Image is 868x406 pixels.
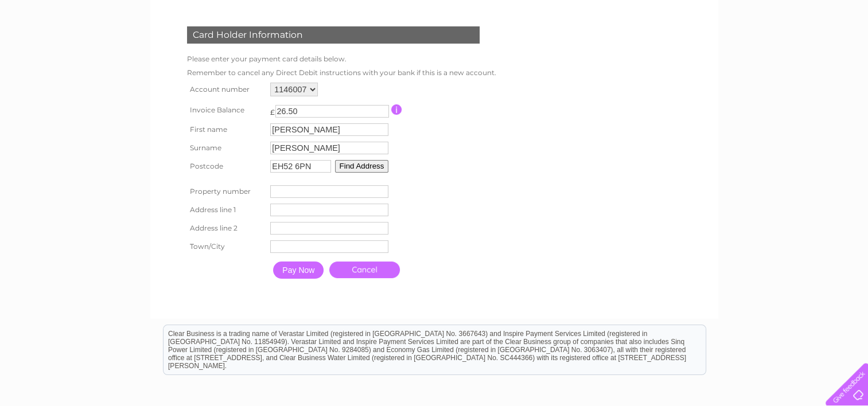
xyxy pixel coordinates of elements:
div: Clear Business is a trading name of Verastar Limited (registered in [GEOGRAPHIC_DATA] No. 3667643... [164,6,706,56]
button: Find Address [335,160,389,173]
input: Pay Now [273,261,324,279]
a: Blog [768,49,785,57]
input: Information [391,104,402,115]
td: £ [270,102,275,116]
th: Surname [184,139,268,157]
img: logo.png [30,30,89,65]
td: Remember to cancel any Direct Debit instructions with your bank if this is a new account. [184,66,499,80]
th: Invoice Balance [184,99,268,120]
a: Cancel [329,261,400,278]
th: Postcode [184,157,268,175]
th: Address line 2 [184,219,268,237]
a: 0333 014 3131 [652,6,731,20]
a: Telecoms [727,49,761,57]
th: Town/City [184,237,268,256]
th: Account number [184,80,268,99]
a: Water [666,49,688,57]
th: Address line 1 [184,201,268,219]
th: First name [184,120,268,139]
a: Log out [830,49,857,57]
th: Property number [184,182,268,201]
td: Please enter your payment card details below. [184,52,499,66]
a: Energy [695,49,720,57]
a: Contact [792,49,820,57]
div: Card Holder Information [187,26,480,44]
